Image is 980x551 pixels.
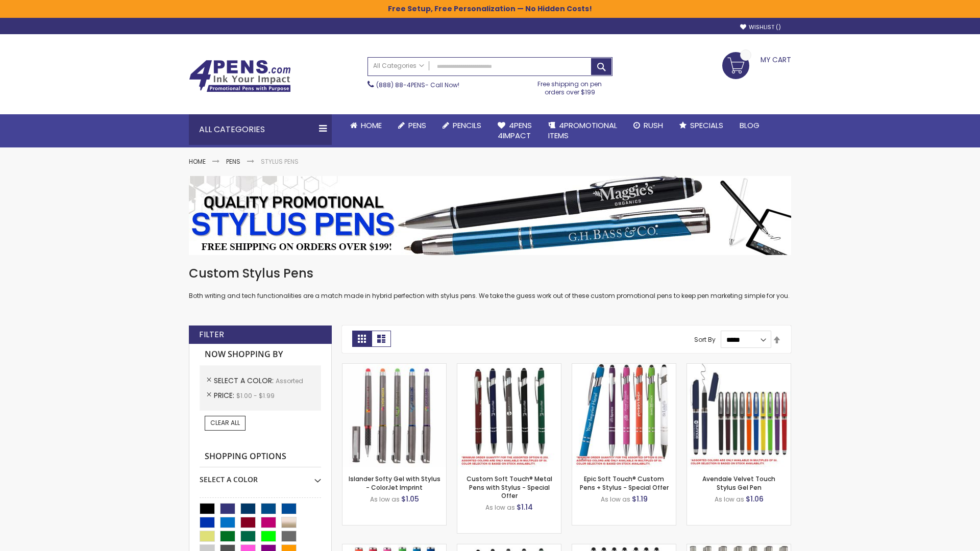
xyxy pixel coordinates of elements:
[276,377,303,385] span: Assorted
[189,176,791,255] img: Stylus Pens
[527,76,613,96] div: Free shipping on pen orders over $199
[715,495,744,504] span: As low as
[572,364,676,467] img: 4P-MS8B-Assorted
[342,364,446,467] img: Islander Softy Gel with Stylus - ColorJet Imprint-Assorted
[702,474,775,491] a: Avendale Velvet Touch Stylus Gel Pen
[214,390,236,400] span: Price
[361,120,382,131] span: Home
[453,120,481,131] span: Pencils
[694,335,716,344] label: Sort By
[457,364,561,467] img: Custom Soft Touch® Metal Pens with Stylus-Assorted
[644,120,663,131] span: Rush
[261,157,299,166] strong: Stylus Pens
[368,58,429,74] a: All Categories
[489,114,540,147] a: 4Pens4impact
[498,120,532,141] span: 4Pens 4impact
[200,344,321,365] strong: Now Shopping by
[189,265,791,282] h1: Custom Stylus Pens
[370,495,400,504] span: As low as
[200,467,321,485] div: Select A Color
[434,114,489,137] a: Pencils
[200,446,321,468] strong: Shopping Options
[671,114,731,137] a: Specials
[210,418,240,427] span: Clear All
[408,120,426,131] span: Pens
[601,495,630,504] span: As low as
[687,364,791,467] img: Avendale Velvet Touch Stylus Gel Pen-Assorted
[690,120,723,131] span: Specials
[376,81,425,89] a: (888) 88-4PENS
[226,157,240,166] a: Pens
[485,503,515,512] span: As low as
[740,120,759,131] span: Blog
[632,494,648,504] span: $1.19
[401,494,419,504] span: $1.05
[189,265,791,300] div: Both writing and tech functionalities are a match made in hybrid perfection with stylus pens. We ...
[236,391,275,400] span: $1.00 - $1.99
[349,474,440,491] a: Islander Softy Gel with Stylus - ColorJet Imprint
[189,60,291,92] img: 4Pens Custom Pens and Promotional Products
[625,114,671,137] a: Rush
[342,363,446,372] a: Islander Softy Gel with Stylus - ColorJet Imprint-Assorted
[540,114,625,147] a: 4PROMOTIONALITEMS
[572,363,676,372] a: 4P-MS8B-Assorted
[746,494,764,504] span: $1.06
[740,23,781,31] a: Wishlist
[580,474,669,491] a: Epic Soft Touch® Custom Pens + Stylus - Special Offer
[517,502,533,512] span: $1.14
[199,329,224,340] strong: Filter
[687,363,791,372] a: Avendale Velvet Touch Stylus Gel Pen-Assorted
[214,375,276,386] span: Select A Color
[189,114,332,145] div: All Categories
[390,114,434,137] a: Pens
[457,363,561,372] a: Custom Soft Touch® Metal Pens with Stylus-Assorted
[352,331,372,347] strong: Grid
[731,114,768,137] a: Blog
[548,120,617,141] span: 4PROMOTIONAL ITEMS
[373,62,424,70] span: All Categories
[467,474,552,499] a: Custom Soft Touch® Metal Pens with Stylus - Special Offer
[376,81,459,89] span: - Call Now!
[342,114,390,137] a: Home
[189,157,206,166] a: Home
[205,416,246,430] a: Clear All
